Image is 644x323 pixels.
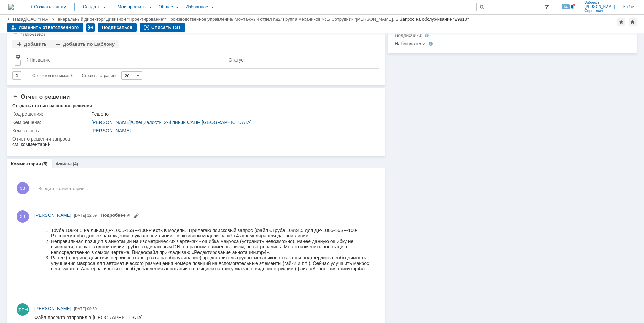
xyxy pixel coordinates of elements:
a: Прикреплены файлы: Аннотация гайки.mp4, Редактирование аннотации.mp4, Труба 108х4,5 для ДР-1005-1... [101,213,131,218]
span: [DATE] [74,213,86,218]
div: Работа с массовостью [86,23,95,32]
a: Сотрудник "[PERSON_NAME]… [331,16,397,22]
span: Объектов в списке: [32,73,69,78]
span: 09:50 [87,307,97,311]
span: Чек-лист [12,31,46,37]
a: Монтажный отдел №2 [235,16,281,22]
div: Запрос на обслуживание "29810" [400,16,469,22]
span: Отчет о решении [12,93,70,100]
i: Строк на странице: [32,71,119,80]
span: 64 [562,4,570,9]
div: Наблюдатели: [395,41,464,46]
li: Неправильная позиция в аннотации на изометрических чертежах - ошибка макроса (устранить невозможн... [17,16,337,32]
span: 12:09 [87,213,97,218]
div: / [283,16,332,22]
div: Сделать домашней страницей [629,18,637,26]
div: / [106,16,167,22]
a: Группа механиков №1 [283,16,329,22]
div: 0 [71,71,74,80]
div: (4) [73,161,78,166]
span: [PERSON_NAME] [34,306,71,311]
a: [PERSON_NAME] [34,212,71,219]
div: Добавить в избранное [617,18,625,26]
div: Подписчики: [395,33,464,38]
div: (5) [42,161,48,166]
a: Назад [13,16,26,22]
span: [PERSON_NAME] [584,5,615,9]
div: Решено [91,111,375,117]
div: Кем решена: [12,120,90,125]
span: Редактировать [133,214,139,219]
a: ОАО "ГИАП" [27,16,53,22]
div: Создать [74,3,109,11]
div: / [91,120,375,125]
a: Перейти на домашнюю страницу [8,4,14,10]
div: / [167,16,235,22]
a: Производственное управление [167,16,232,22]
div: Кем закрыта: [12,128,90,133]
li: Труба 108х4,5 на линии ДР-1005-16SF-100-P есть в модели. Прилагаю поисковый запрос (файл «Труба 1... [17,5,337,16]
th: Статус [226,51,374,69]
img: logo [8,4,14,10]
div: / [331,16,400,22]
a: Дивизион "Проектирование" [106,16,165,22]
span: Расширенный поиск [544,3,551,10]
div: Статус [229,57,244,63]
th: Название [23,51,226,69]
div: / [55,16,106,22]
div: Название [30,57,51,63]
div: Код решения: [12,111,90,117]
a: Комментарии [11,161,41,166]
div: | [26,16,27,21]
span: [PERSON_NAME] [34,213,71,218]
div: Создать статью на основе решения [12,103,92,109]
span: [DATE] [74,307,86,311]
span: Сергеевич [584,9,615,13]
a: Генеральный директор [55,16,103,22]
span: Зиборов [584,1,615,5]
a: Файлы [56,161,72,166]
li: Ранее (в период действия сервисного контракта на обслуживание) представитель группы механиков отк... [17,32,337,49]
a: [PERSON_NAME] [91,120,131,125]
span: Настройки [15,54,21,59]
div: / [235,16,283,22]
a: Специалисты 2-й линии САПР [GEOGRAPHIC_DATA] [132,120,252,125]
div: / [27,16,56,22]
a: [PERSON_NAME] [34,305,71,312]
a: [PERSON_NAME] [91,128,131,133]
div: Отчет о решении запроса: [12,136,376,142]
span: ЗВ [17,182,29,194]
